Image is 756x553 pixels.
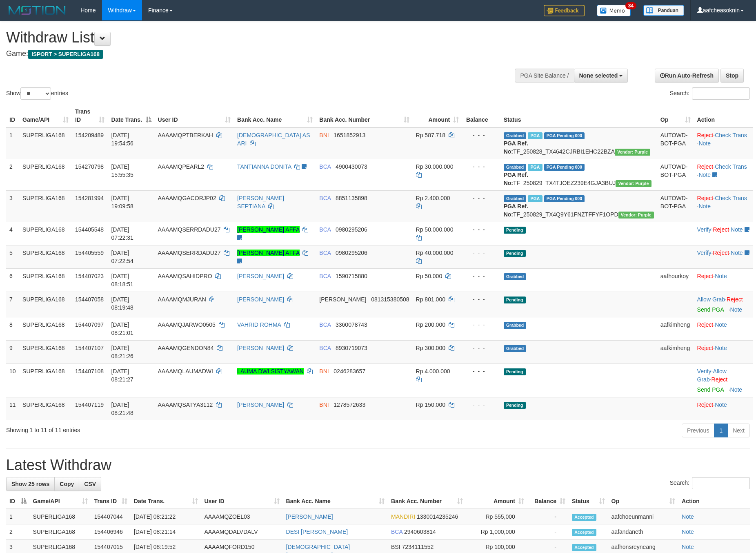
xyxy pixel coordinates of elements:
td: 11 [6,397,19,420]
span: ISPORT > SUPERLIGA168 [28,50,103,59]
span: Accepted [572,544,596,551]
th: Bank Acc. Number: activate to sort column ascending [388,494,466,509]
span: Marked by aafchhiseyha [528,132,542,139]
span: Vendor URL: https://trx4.1velocity.biz [616,180,651,187]
th: Amount: activate to sort column ascending [466,494,527,509]
th: User ID: activate to sort column ascending [155,104,234,127]
span: 154407023 [75,273,104,279]
a: Reject [712,376,728,383]
span: Rp 150.000 [416,401,445,408]
h1: Withdraw List [6,29,496,46]
a: Note [730,386,743,393]
span: Copy 8851135898 to clipboard [336,195,367,201]
td: aafhourkoy [657,268,694,292]
span: Grabbed [504,345,527,352]
a: Check Trans [715,132,747,138]
td: aafkimheng [657,317,694,340]
td: · [694,317,753,340]
a: Send PGA [697,386,724,393]
span: BCA [319,226,331,233]
span: None selected [579,72,618,79]
td: 9 [6,340,19,363]
span: Accepted [572,529,596,536]
span: [DATE] 08:21:01 [111,321,133,336]
img: Button%20Memo.svg [597,5,631,16]
a: Previous [682,424,714,437]
td: · [694,268,753,292]
div: Showing 1 to 11 of 11 entries [6,423,309,434]
td: SUPERLIGA168 [19,397,72,420]
td: · · [694,159,753,190]
td: SUPERLIGA168 [19,222,72,245]
th: Action [694,104,753,127]
img: panduan.png [643,5,684,16]
div: PGA Site Balance / [515,69,574,83]
a: Reject [697,195,714,201]
a: Reject [697,321,714,328]
span: Vendor URL: https://trx4.1velocity.biz [618,212,654,219]
span: [DATE] 08:18:51 [111,273,133,288]
span: Copy [60,481,74,487]
a: Note [731,226,743,233]
span: 34 [625,2,636,9]
th: Game/API: activate to sort column ascending [30,494,91,509]
span: Accepted [572,514,596,521]
span: Rp 587.718 [416,132,445,138]
span: [DATE] 19:54:56 [111,132,133,147]
span: 154407097 [75,321,104,328]
td: AUTOWD-BOT-PGA [657,127,694,159]
td: 1 [6,127,19,159]
span: [DATE] 15:55:35 [111,163,133,178]
span: Marked by aafnonsreyleab [528,195,542,202]
td: 6 [6,268,19,292]
span: AAAAMQSATYA3112 [158,401,213,408]
b: PGA Ref. No: [504,203,528,218]
th: User ID: activate to sort column ascending [201,494,283,509]
span: [DATE] 08:19:48 [111,296,133,311]
span: Rp 2.400.000 [416,195,450,201]
div: - - - [465,163,497,171]
td: aafkimheng [657,340,694,363]
td: - [527,524,569,540]
a: Note [682,544,694,550]
a: DESI [PERSON_NAME] [286,528,348,535]
div: - - - [465,225,497,234]
th: Status: activate to sort column ascending [569,494,608,509]
span: Show 25 rows [11,481,49,487]
span: BCA [319,163,331,170]
span: Rp 801.000 [416,296,445,303]
td: [DATE] 08:21:22 [131,509,201,524]
td: SUPERLIGA168 [19,268,72,292]
select: Showentries [20,87,51,100]
span: Copy 8930719073 to clipboard [336,345,367,351]
span: Vendor URL: https://trx4.1velocity.biz [615,149,650,156]
span: AAAAMQSAHIDPRO [158,273,212,279]
span: Copy 3360078743 to clipboard [336,321,367,328]
th: Bank Acc. Number: activate to sort column ascending [316,104,412,127]
a: TANTIANNA DONITA [237,163,291,170]
a: Send PGA [697,306,724,313]
a: Note [715,273,727,279]
span: AAAAMQGENDON84 [158,345,214,351]
span: Pending [504,402,526,409]
span: Copy 1651852913 to clipboard [334,132,365,138]
span: [DATE] 07:22:31 [111,226,133,241]
h1: Latest Withdraw [6,457,750,473]
td: SUPERLIGA168 [19,292,72,317]
a: [PERSON_NAME] [237,273,284,279]
th: ID: activate to sort column descending [6,494,30,509]
span: Grabbed [504,195,527,202]
span: 154270798 [75,163,104,170]
span: PGA Pending [544,164,585,171]
a: [PERSON_NAME] [237,296,284,303]
span: Copy 1278572633 to clipboard [334,401,365,408]
a: Reject [697,132,714,138]
span: · [697,296,727,303]
span: BCA [319,273,331,279]
a: Verify [697,226,712,233]
th: Date Trans.: activate to sort column descending [108,104,154,127]
span: AAAAMQJARWO0505 [158,321,216,328]
a: Copy [54,477,79,491]
a: Note [682,513,694,520]
span: BNI [319,368,329,375]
